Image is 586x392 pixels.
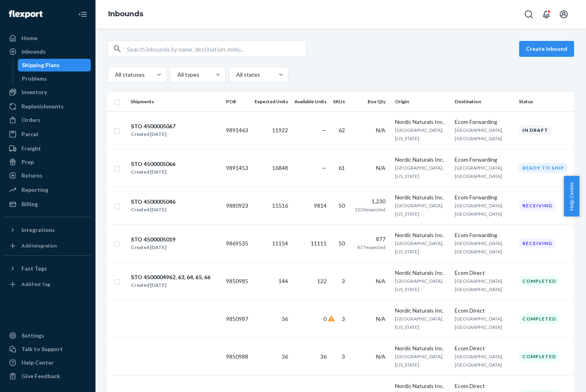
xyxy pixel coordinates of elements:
[395,307,448,315] div: Nordic Naturals Inc.
[131,130,175,138] div: Created [DATE]
[519,125,552,135] div: In draft
[223,111,251,149] td: 9891463
[5,183,91,196] a: Reporting
[21,345,63,353] div: Talk to Support
[21,145,41,153] div: Freight
[282,353,288,360] span: 36
[455,278,503,292] span: [GEOGRAPHIC_DATA], [GEOGRAPHIC_DATA]
[314,202,327,209] span: 9814
[5,198,91,210] a: Billing
[455,353,503,368] span: [GEOGRAPHIC_DATA], [GEOGRAPHIC_DATA]
[75,6,91,22] button: Close Navigation
[519,276,560,286] div: Completed
[452,92,516,111] th: Destination
[21,372,60,380] div: Give Feedback
[339,240,345,247] span: 50
[5,128,91,141] a: Parcel
[395,382,448,390] div: Nordic Naturals Inc.
[131,206,175,214] div: Created [DATE]
[5,100,91,113] a: Replenishments
[330,92,351,111] th: SKUs
[5,262,91,275] button: Fast Tags
[102,3,150,26] ol: breadcrumbs
[519,201,556,210] div: Receiving
[339,127,345,133] span: 62
[455,231,512,239] div: Ecom Forwarding
[455,193,512,201] div: Ecom Forwarding
[272,202,288,209] span: 15516
[376,353,385,360] span: N/A
[351,92,392,111] th: Box Qty
[131,273,210,281] div: STO 4500004962, 63, 64, 65, 66
[455,382,512,390] div: Ecom Direct
[5,239,91,252] a: Add Integration
[223,149,251,187] td: 9891453
[521,6,537,22] button: Open Search Box
[354,197,385,205] div: 1,230
[534,368,578,388] iframe: Opens a widget where you can chat to one of our agents
[21,359,54,367] div: Help Center
[21,265,47,272] div: Fast Tags
[354,207,385,212] span: 1230 expected
[278,278,288,284] span: 144
[556,6,572,22] button: Open account menu
[177,71,177,79] input: All types
[519,314,560,324] div: Completed
[223,92,251,111] th: PO#
[131,243,175,251] div: Created [DATE]
[21,116,41,124] div: Orders
[455,344,512,352] div: Ecom Direct
[131,122,175,130] div: STO 4500005067
[223,262,251,300] td: 9850985
[127,92,223,111] th: Shipments
[339,164,345,171] span: 61
[21,102,64,110] div: Replenishments
[272,240,288,247] span: 11154
[272,164,288,171] span: 16848
[131,198,175,206] div: STO 4500005046
[5,114,91,126] a: Orders
[108,10,143,18] a: Inbounds
[516,92,574,111] th: Status
[395,231,448,239] div: Nordic Naturals Inc.
[131,168,175,176] div: Created [DATE]
[455,118,512,126] div: Ecom Forwarding
[21,200,38,208] div: Billing
[395,353,444,368] span: [GEOGRAPHIC_DATA], [US_STATE]
[392,92,452,111] th: Origin
[342,278,345,284] span: 3
[5,370,91,382] button: Give Feedback
[395,127,444,141] span: [GEOGRAPHIC_DATA], [US_STATE]
[272,127,288,133] span: 11922
[376,278,385,284] span: N/A
[320,353,327,360] span: 36
[21,281,50,288] div: Add Fast Tag
[455,156,512,164] div: Ecom Forwarding
[395,269,448,277] div: Nordic Naturals Inc.
[131,160,175,168] div: STO 4500005066
[455,316,503,330] span: [GEOGRAPHIC_DATA], [GEOGRAPHIC_DATA]
[376,127,385,133] span: N/A
[354,235,385,243] div: 877
[21,130,38,138] div: Parcel
[339,202,345,209] span: 50
[311,240,327,247] span: 11111
[322,164,327,171] span: —
[395,278,444,292] span: [GEOGRAPHIC_DATA], [US_STATE]
[291,92,330,111] th: Available Units
[395,316,444,330] span: [GEOGRAPHIC_DATA], [US_STATE]
[18,59,91,71] a: Shipping Plans
[21,48,46,56] div: Inbounds
[455,127,503,141] span: [GEOGRAPHIC_DATA], [GEOGRAPHIC_DATA]
[22,75,47,83] div: Problems
[131,281,210,289] div: Created [DATE]
[357,244,385,250] span: 877 expected
[21,332,44,340] div: Settings
[21,172,43,180] div: Returns
[323,315,327,322] span: 0
[519,238,556,248] div: Receiving
[564,176,579,216] button: Help Center
[9,10,43,18] img: Flexport logo
[21,158,34,166] div: Prep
